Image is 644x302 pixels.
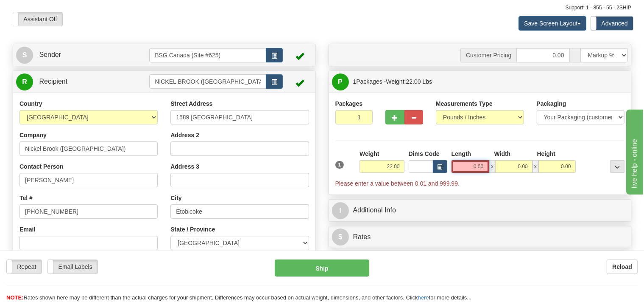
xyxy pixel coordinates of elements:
[612,263,632,270] b: Reload
[149,48,266,62] input: Sender Id
[409,150,440,158] label: Dims Code
[13,4,631,11] div: Support: 1 - 855 - 55 - 2SHIP
[360,150,379,158] label: Weight
[275,260,369,277] button: Ship
[39,78,67,85] span: Recipient
[170,131,199,139] label: Address 2
[170,162,199,171] label: Address 3
[170,110,309,124] input: Enter a location
[39,51,61,58] span: Sender
[20,194,33,202] label: Tel #
[353,73,432,90] span: Packages -
[418,294,429,301] a: here
[489,160,495,173] span: x
[16,47,33,64] span: S
[335,161,344,169] span: 1
[460,48,516,62] span: Customer Pricing
[332,229,628,246] a: $Rates
[16,46,149,64] a: S Sender
[149,74,266,89] input: Recipient Id
[16,73,134,90] a: R Recipient
[20,131,47,139] label: Company
[519,16,586,31] button: Save Screen Layout
[20,225,35,234] label: Email
[170,225,215,234] label: State / Province
[353,78,357,85] span: 1
[406,78,421,85] span: 22.00
[537,99,566,108] label: Packaging
[335,180,460,187] span: Please enter a value between 0.01 and 999.99.
[436,99,493,108] label: Measurements Type
[494,150,511,158] label: Width
[332,202,628,219] a: IAdditional Info
[610,160,624,173] div: ...
[13,12,62,26] label: Assistant Off
[332,73,349,90] span: P
[591,17,633,30] label: Advanced
[332,73,628,90] a: P 1Packages -Weight:22.00 Lbs
[170,99,212,108] label: Street Address
[532,160,538,173] span: x
[7,260,42,274] label: Repeat
[16,73,33,90] span: R
[386,78,432,85] span: Weight:
[423,78,432,85] span: Lbs
[20,162,63,171] label: Contact Person
[335,99,363,108] label: Packages
[607,260,638,274] button: Reload
[452,150,471,158] label: Length
[537,150,556,158] label: Height
[624,107,643,194] iframe: chat widget
[332,202,349,219] span: I
[332,229,349,246] span: $
[170,194,181,202] label: City
[6,294,23,301] span: NOTE:
[20,99,42,108] label: Country
[6,5,78,15] div: live help - online
[48,260,98,274] label: Email Labels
